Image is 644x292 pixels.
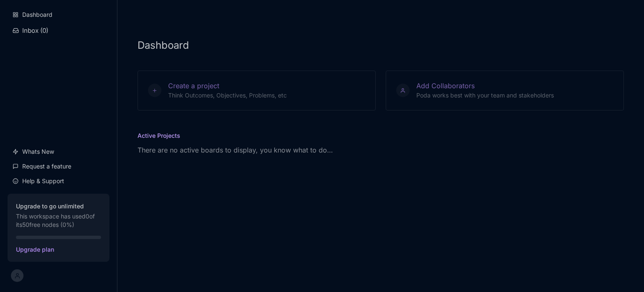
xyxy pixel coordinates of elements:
a: Request a feature [8,158,109,174]
span: Create a project [168,82,219,90]
span: Upgrade plan [16,246,101,253]
button: Upgrade to go unlimitedThis workspace has used0of its50free nodes (0%)Upgrade plan [8,194,109,262]
button: Add Collaborators Poda works best with your team and stakeholders [386,71,624,110]
span: Poda works best with your team and stakeholders [416,92,554,99]
span: Think Outcomes, Objectives, Problems, etc [168,92,287,99]
span: Add Collaborators [416,82,475,90]
h5: Active Projects [138,131,180,146]
a: Help & Support [8,173,109,189]
h1: Dashboard [138,40,624,50]
button: Create a project Think Outcomes, Objectives, Problems, etc [138,71,376,110]
p: There are no active boards to display, you know what to do… [138,145,624,155]
a: Whats New [8,144,109,160]
strong: Upgrade to go unlimited [16,202,101,210]
div: This workspace has used 0 of its 50 free nodes ( 0 %) [16,202,101,229]
button: Inbox (0) [8,23,109,38]
a: Dashboard [8,7,109,23]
